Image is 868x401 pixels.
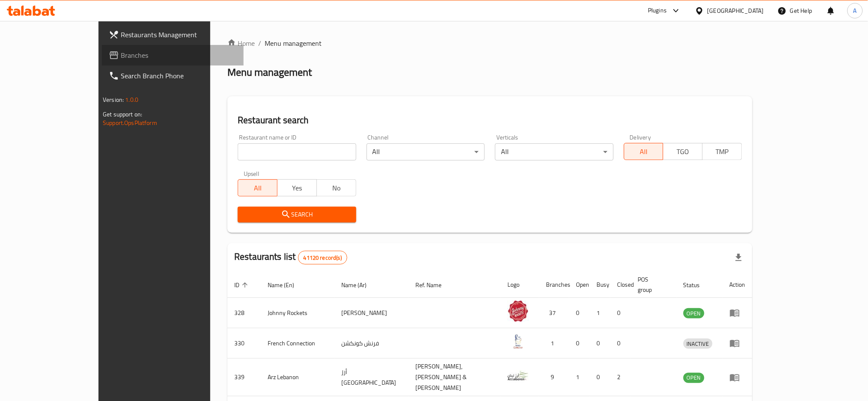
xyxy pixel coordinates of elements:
span: POS group [638,274,666,295]
span: No [320,182,353,194]
span: Ref. Name [416,280,453,290]
div: Menu [730,308,746,318]
td: 2 [610,359,631,396]
span: 41120 record(s) [298,254,347,262]
span: Search Branch Phone [121,71,237,81]
a: Search Branch Phone [102,65,244,86]
span: Name (Ar) [341,280,378,290]
td: 330 [227,328,261,359]
td: 1 [539,328,569,359]
span: OPEN [683,309,704,318]
th: Open [569,272,590,298]
span: All [242,182,274,194]
span: TGO [667,146,699,158]
div: All [495,143,613,160]
span: Get support on: [103,109,142,120]
td: 0 [610,298,631,328]
span: Status [683,280,711,290]
a: Support.OpsPlatform [103,117,157,128]
th: Closed [610,272,631,298]
span: A [853,6,857,15]
a: Branches [102,45,244,65]
button: Yes [277,179,317,196]
img: Arz Lebanon [507,365,529,386]
li: / [258,38,261,48]
span: Version: [103,94,124,105]
div: Export file [728,247,749,268]
a: Restaurants Management [102,24,244,45]
td: 339 [227,359,261,396]
span: 1.0.0 [125,94,138,105]
div: Menu [730,372,746,383]
th: Busy [590,272,610,298]
label: Upsell [244,171,260,177]
button: No [316,179,356,196]
h2: Menu management [227,65,312,79]
span: All [628,146,660,158]
td: 328 [227,298,261,328]
label: Delivery [630,134,651,140]
span: Menu management [265,38,322,48]
td: French Connection [261,328,334,359]
th: Branches [539,272,569,298]
button: Search [238,207,356,223]
h2: Restaurant search [238,114,742,127]
span: ID [234,280,251,290]
img: Johnny Rockets [507,300,529,322]
div: [GEOGRAPHIC_DATA] [707,6,764,15]
th: Action [723,272,752,298]
td: 0 [590,328,610,359]
div: OPEN [683,373,704,383]
span: Yes [281,182,313,194]
button: TGO [663,143,703,160]
span: Branches [121,50,237,60]
button: All [238,179,277,196]
td: 0 [569,328,590,359]
td: 1 [569,359,590,396]
button: All [624,143,664,160]
td: 0 [610,328,631,359]
span: Name (En) [268,280,305,290]
button: TMP [702,143,742,160]
div: Menu [730,338,746,348]
h2: Restaurants list [234,250,347,264]
td: 0 [569,298,590,328]
div: Total records count [298,251,347,264]
td: [PERSON_NAME] [334,298,409,328]
div: Plugins [648,6,667,16]
td: 37 [539,298,569,328]
td: [PERSON_NAME],[PERSON_NAME] & [PERSON_NAME] [409,359,501,396]
td: فرنش كونكشن [334,328,409,359]
img: French Connection [507,331,529,352]
span: INACTIVE [683,339,713,349]
input: Search for restaurant name or ID.. [238,143,356,160]
div: OPEN [683,308,704,318]
nav: breadcrumb [227,38,752,48]
td: 0 [590,359,610,396]
td: 1 [590,298,610,328]
span: OPEN [683,373,704,383]
td: Arz Lebanon [261,359,334,396]
span: Restaurants Management [121,30,237,40]
div: INACTIVE [683,339,713,349]
td: Johnny Rockets [261,298,334,328]
th: Logo [501,272,539,298]
span: TMP [706,146,739,158]
td: أرز [GEOGRAPHIC_DATA] [334,359,409,396]
div: All [367,143,485,160]
span: Search [245,209,349,220]
td: 9 [539,359,569,396]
